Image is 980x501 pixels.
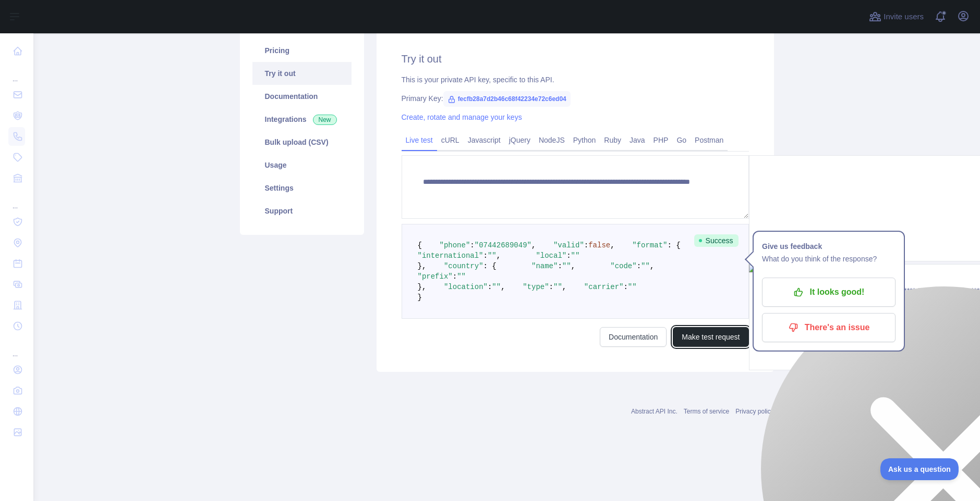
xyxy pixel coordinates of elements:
[8,190,25,210] div: ...
[631,408,677,415] a: Abstract API Inc.
[444,283,488,291] span: "location"
[252,131,352,154] a: Bulk upload (CSV)
[252,39,352,62] a: Pricing
[566,252,571,260] span: :
[880,458,959,480] iframe: Toggle Customer Support
[562,262,571,270] span: ""
[523,283,549,291] span: "type"
[252,177,352,199] a: Settings
[553,283,562,291] span: ""
[569,132,600,148] a: Python
[418,272,453,281] span: "prefix"
[252,108,352,131] a: Integrations New
[672,132,691,148] a: Go
[483,252,488,260] span: :
[8,337,25,358] div: ...
[584,283,624,291] span: "carrier"
[667,241,680,249] span: : {
[650,262,654,270] span: ,
[571,252,580,260] span: ""
[475,241,531,249] span: "07442689049"
[464,132,505,148] a: Javascript
[549,283,553,291] span: :
[531,241,536,249] span: ,
[762,313,896,342] button: There's an issue
[313,115,337,125] span: New
[418,252,483,260] span: "international"
[884,11,924,23] span: Invite users
[488,252,497,260] span: ""
[457,272,466,281] span: ""
[610,262,636,270] span: "code"
[252,62,352,85] a: Try it out
[625,132,649,148] a: Java
[691,132,728,148] a: Postman
[673,327,748,347] button: Make test request
[453,272,457,281] span: :
[558,262,562,270] span: :
[470,241,474,249] span: :
[649,132,673,148] a: PHP
[536,252,566,260] span: "local"
[553,241,584,249] span: "valid"
[252,154,352,177] a: Usage
[623,283,627,291] span: :
[252,85,352,108] a: Documentation
[535,132,569,148] a: NodeJS
[402,93,749,104] div: Primary Key:
[440,241,470,249] span: "phone"
[588,241,610,249] span: false
[641,262,650,270] span: ""
[762,240,896,253] h1: Give us feedback
[694,234,739,247] span: Success
[770,319,888,336] p: There's an issue
[418,241,422,249] span: {
[443,91,571,107] span: fecfb28a7d2b46c68f42234e72c6ed04
[762,253,896,265] p: What do you think of the response?
[492,283,501,291] span: ""
[632,241,667,249] span: "format"
[402,74,749,85] div: This is your private API key, specific to this API.
[637,262,641,270] span: :
[402,132,437,148] a: Live test
[610,241,614,249] span: ,
[418,262,427,270] span: },
[402,52,749,66] h2: Try it out
[252,199,352,222] a: Support
[497,252,501,260] span: ,
[684,408,729,415] a: Terms of service
[762,278,896,307] button: It looks good!
[483,262,497,270] span: : {
[628,283,637,291] span: ""
[505,132,535,148] a: jQuery
[488,283,492,291] span: :
[418,283,427,291] span: },
[600,132,625,148] a: Ruby
[571,262,575,270] span: ,
[562,283,566,291] span: ,
[8,62,25,83] div: ...
[770,283,888,301] p: It looks good!
[584,241,588,249] span: :
[501,283,505,291] span: ,
[531,262,558,270] span: "name"
[444,262,483,270] span: "country"
[867,8,926,25] button: Invite users
[402,113,522,121] a: Create, rotate and manage your keys
[600,327,667,347] a: Documentation
[437,132,464,148] a: cURL
[418,293,422,302] span: }
[735,408,773,415] a: Privacy policy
